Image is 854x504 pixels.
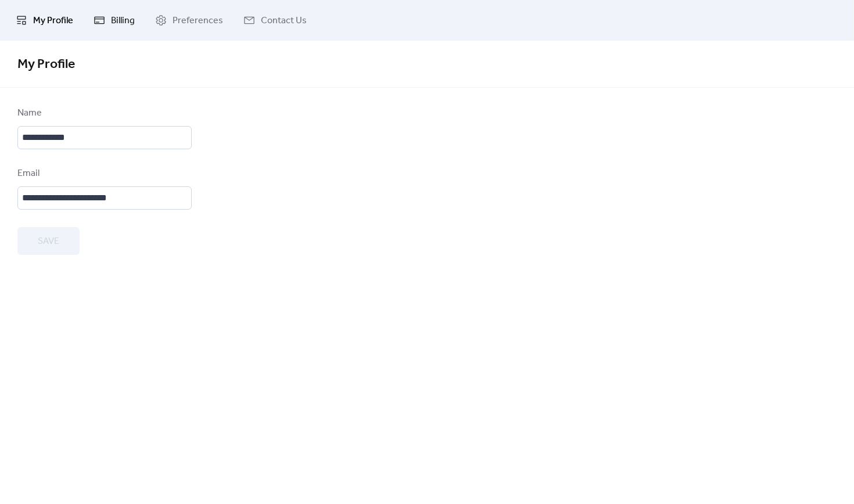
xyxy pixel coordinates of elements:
[146,5,232,36] a: Preferences
[17,52,75,77] span: My Profile
[85,5,143,36] a: Billing
[7,5,82,36] a: My Profile
[33,14,73,28] span: My Profile
[261,14,307,28] span: Contact Us
[111,14,135,28] span: Billing
[173,14,223,28] span: Preferences
[17,106,189,120] div: Name
[17,167,189,181] div: Email
[235,5,315,36] a: Contact Us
